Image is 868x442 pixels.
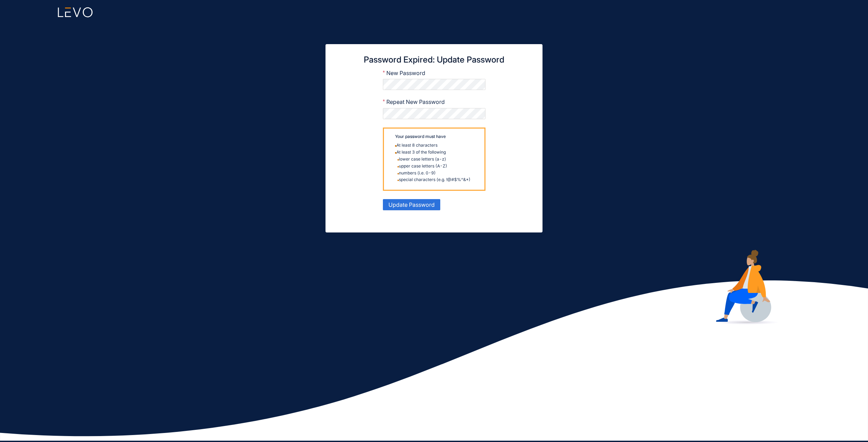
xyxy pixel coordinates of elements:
div: upper case letters (A-Z) [395,164,447,169]
input: Repeat New Password [383,108,485,119]
button: Update Password [383,199,440,210]
div: numbers (i.e. 0-9) [395,171,436,175]
label: Repeat New Password [383,99,445,105]
div: At least 8 characters [395,143,437,148]
span: Update Password [388,202,435,208]
h1: Password Expired: Update Password [364,58,504,61]
div: special characters (e.g. !@#$%^&*) [395,177,471,182]
label: New Password [383,70,425,76]
div: At least 3 of the following [395,150,446,155]
input: New Password [383,79,485,90]
div: lower case letters (a-z) [395,157,446,162]
p: Your password must have [395,134,446,139]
